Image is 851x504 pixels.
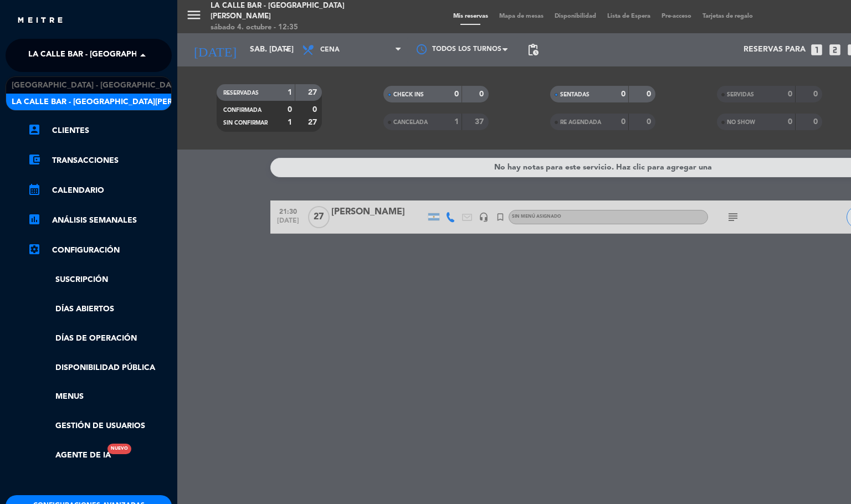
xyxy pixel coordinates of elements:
[28,449,111,462] a: Agente de IANuevo
[28,303,172,316] a: Días abiertos
[28,420,172,433] a: Gestión de usuarios
[28,214,172,227] a: assessmentANÁLISIS SEMANALES
[28,274,172,286] a: Suscripción
[28,244,172,257] a: Configuración
[12,79,182,92] span: [GEOGRAPHIC_DATA] - [GEOGRAPHIC_DATA]
[107,444,131,454] div: Nuevo
[28,183,41,196] i: calendar_month
[12,96,219,109] span: La Calle Bar - [GEOGRAPHIC_DATA][PERSON_NAME]
[28,243,41,256] i: settings_applications
[28,390,172,403] a: Menus
[28,154,172,167] a: account_balance_walletTransacciones
[17,17,64,25] img: MEITRE
[28,332,172,345] a: Días de Operación
[28,362,172,374] a: Disponibilidad pública
[28,184,172,197] a: calendar_monthCalendario
[28,44,236,67] span: La Calle Bar - [GEOGRAPHIC_DATA][PERSON_NAME]
[28,124,172,137] a: account_boxClientes
[28,153,41,166] i: account_balance_wallet
[28,213,41,226] i: assessment
[28,123,41,136] i: account_box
